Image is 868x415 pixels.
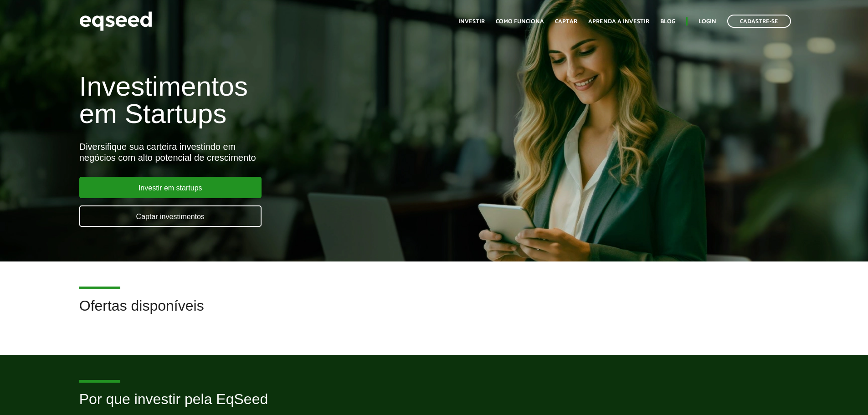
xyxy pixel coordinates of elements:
[79,205,262,227] a: Captar investimentos
[79,141,500,163] div: Diversifique sua carteira investindo em negócios com alto potencial de crescimento
[727,15,791,28] a: Cadastre-se
[79,9,152,33] img: EqSeed
[588,19,649,25] a: Aprenda a investir
[458,19,485,25] a: Investir
[699,19,716,25] a: Login
[79,73,500,128] h1: Investimentos em Startups
[79,177,262,198] a: Investir em startups
[660,19,675,25] a: Blog
[555,19,577,25] a: Captar
[496,19,544,25] a: Como funciona
[79,298,789,328] h2: Ofertas disponíveis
